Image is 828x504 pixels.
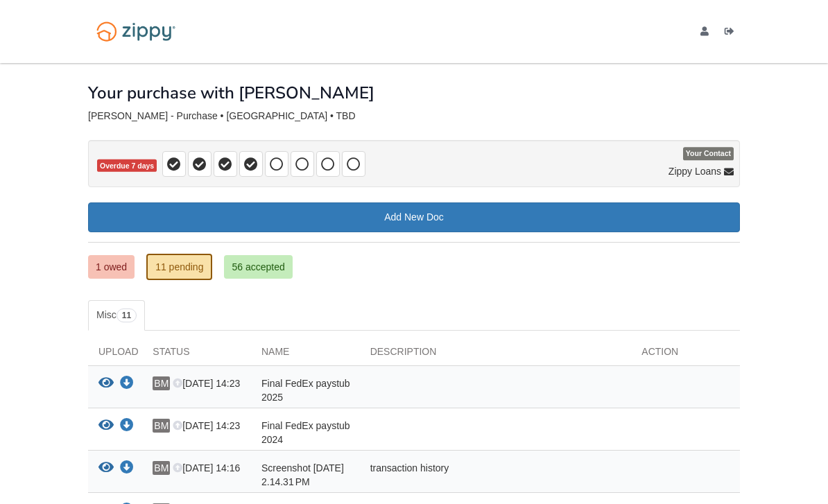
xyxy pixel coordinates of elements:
[360,345,632,365] div: Description
[153,461,170,475] span: BM
[97,159,157,173] span: Overdue 7 days
[631,345,740,365] div: Action
[173,462,240,473] span: [DATE] 14:16
[173,378,240,389] span: [DATE] 14:23
[725,26,740,40] a: Log out
[88,345,142,365] div: Upload
[142,345,251,365] div: Status
[153,376,170,390] span: BM
[88,15,184,48] img: Logo
[117,309,137,322] span: 11
[153,419,170,433] span: BM
[261,420,350,445] span: Final FedEx paystub 2024
[98,419,114,433] button: View Final FedEx paystub 2024
[120,379,134,390] a: Download Final FedEx paystub 2025
[700,26,714,40] a: edit profile
[224,255,292,279] a: 56 accepted
[98,376,114,391] button: View Final FedEx paystub 2025
[88,255,135,279] a: 1 owed
[261,378,350,403] span: Final FedEx paystub 2025
[683,148,734,161] span: Your Contact
[120,463,134,474] a: Download Screenshot 2025-08-25 at 2.14.31 PM
[88,300,145,331] a: Misc
[88,110,740,122] div: [PERSON_NAME] - Purchase • [GEOGRAPHIC_DATA] • TBD
[360,461,632,489] div: transaction history
[669,164,721,178] span: Zippy Loans
[88,202,740,232] a: Add New Doc
[120,421,134,432] a: Download Final FedEx paystub 2024
[88,84,374,102] h1: Your purchase with [PERSON_NAME]
[251,345,360,365] div: Name
[146,254,212,280] a: 11 pending
[261,462,344,487] span: Screenshot [DATE] 2.14.31 PM
[98,461,114,476] button: View Screenshot 2025-08-25 at 2.14.31 PM
[173,420,240,431] span: [DATE] 14:23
